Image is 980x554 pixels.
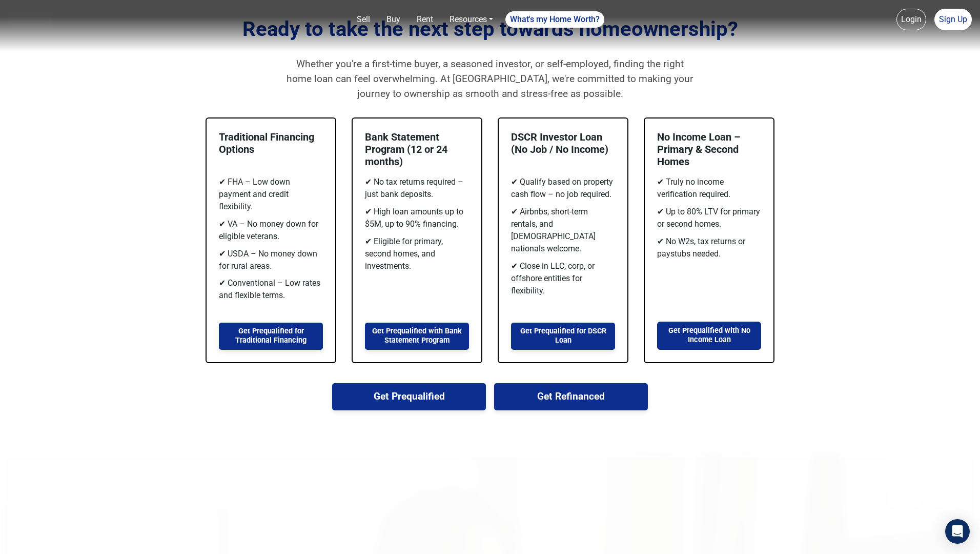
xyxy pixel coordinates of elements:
a: Resources [445,9,497,30]
li: ✔ VA – No money down for eligible veterans. [219,218,323,243]
p: Whether you're a first-time buyer, a seasoned investor, or self-employed, finding the right home ... [285,57,695,101]
h5: Bank Statement Program (12 or 24 months) [365,131,469,168]
a: Login [896,9,926,30]
h5: Traditional Financing Options [219,131,323,168]
li: ✔ Truly no income verification required. [657,176,761,201]
h5: No Income Loan – Primary & Second Homes [657,131,761,168]
button: Get Prequalified with No Income Loan [657,322,761,350]
img: Dealty - Buy, Sell & Rent Homes [8,13,52,27]
li: ✔ USDA – No money down for rural areas. [219,248,323,272]
button: Get Prequalified for DSCR Loan [511,323,615,350]
div: Open Intercom Messenger [945,519,970,544]
li: ✔ No W2s, tax returns or paystubs needed. [657,235,761,260]
button: Get Prequalified [332,383,486,410]
a: Rent [413,9,437,30]
a: Sign Up [934,9,972,30]
h5: DSCR Investor Loan (No Job / No Income) [511,131,615,168]
li: ✔ No tax returns required – just bank deposits. [365,176,469,201]
li: ✔ Airbnbs, short-term rentals, and [DEMOGRAPHIC_DATA] nationals welcome. [511,206,615,255]
a: Sell [353,9,374,30]
button: Get Refinanced [494,383,648,410]
a: Buy [382,9,404,30]
li: ✔ Eligible for primary, second homes, and investments. [365,235,469,272]
li: ✔ FHA – Low down payment and credit flexibility. [219,176,323,213]
button: Get Prequalified for Traditional Financing [219,323,323,350]
button: Get Prequalified with Bank Statement Program [365,323,469,350]
li: ✔ Close in LLC, corp, or offshore entities for flexibility. [511,260,615,297]
li: ✔ Qualify based on property cash flow – no job required. [511,176,615,201]
a: What's my Home Worth? [505,11,604,28]
li: ✔ Up to 80% LTV for primary or second homes. [657,206,761,230]
li: ✔ High loan amounts up to $5M, up to 90% financing. [365,206,469,230]
li: ✔ Conventional – Low rates and flexible terms. [219,277,323,302]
